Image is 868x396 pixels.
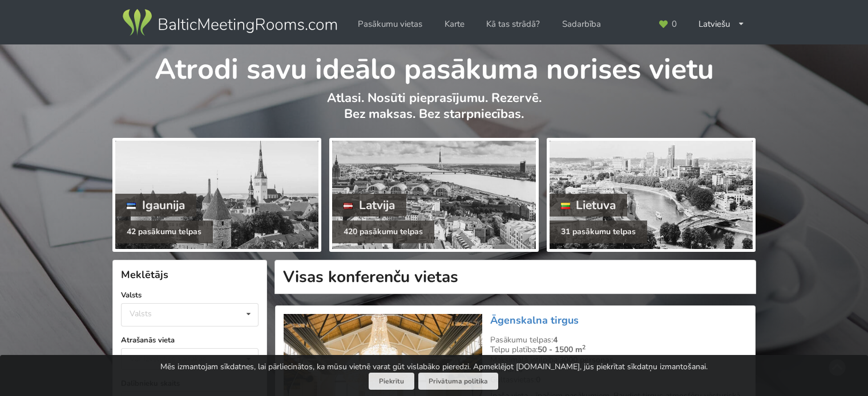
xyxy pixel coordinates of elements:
img: Baltic Meeting Rooms [120,7,339,39]
label: Valsts [121,289,259,301]
div: Igaunija [115,194,196,217]
strong: 4 [553,334,558,345]
div: Latvija [332,194,406,217]
a: Latvija 420 pasākumu telpas [329,138,538,252]
div: Lietuva [550,194,628,217]
div: Telpu platība: [490,345,747,355]
span: 0 [672,20,677,28]
h1: Atrodi savu ideālo pasākuma norises vietu [112,44,756,88]
a: Igaunija 42 pasākumu telpas [112,138,321,252]
a: Kā tas strādā? [478,13,548,35]
div: 42 pasākumu telpas [115,221,213,243]
strong: 50 - 1500 m [538,344,586,355]
div: 31 pasākumu telpas [550,221,647,243]
a: Lietuva 31 pasākumu telpas [547,138,756,252]
span: Meklētājs [121,268,168,281]
label: Atrašanās vieta [121,334,259,346]
div: Var izvēlēties vairākas [127,352,232,365]
div: 420 pasākumu telpas [332,221,434,243]
a: Āgenskalna tirgus [490,313,579,327]
sup: 2 [582,343,586,352]
h1: Visas konferenču vietas [274,260,756,294]
div: Valsts [130,309,152,319]
div: Pasākumu telpas: [490,335,747,345]
a: Sadarbība [554,13,609,35]
p: Atlasi. Nosūti pieprasījumu. Rezervē. Bez maksas. Bez starpniecības. [112,90,756,134]
button: Piekrītu [369,373,414,390]
a: Pasākumu vietas [350,13,430,35]
a: Karte [437,13,473,35]
strong: 3000 personas [559,354,613,365]
a: Privātuma politika [418,373,498,390]
div: Latviešu [691,13,753,35]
